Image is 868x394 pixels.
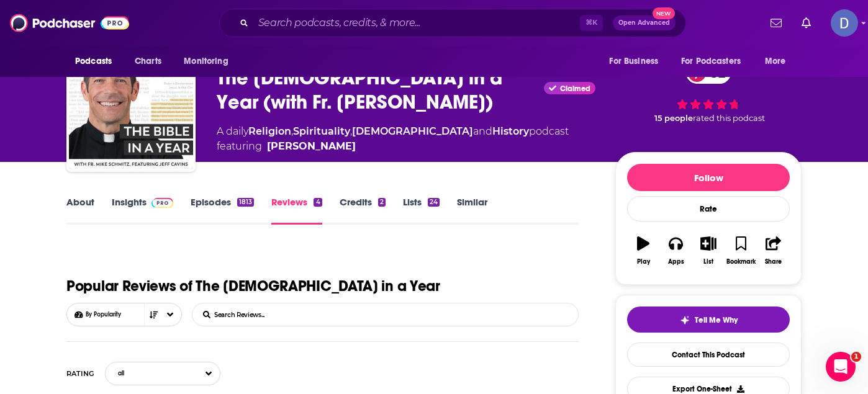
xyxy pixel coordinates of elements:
[106,370,149,377] span: all
[184,53,228,70] span: Monitoring
[10,11,129,35] img: Podchaser - Follow, Share and Rate Podcasts
[271,196,322,225] a: Reviews4
[627,307,790,333] button: tell me why sparkleTell Me Why
[75,53,112,70] span: Podcasts
[457,196,487,225] a: Similar
[191,196,254,225] a: Episodes1813
[66,303,182,326] button: Choose List sort
[580,15,603,31] span: ⌘ K
[135,53,161,70] span: Charts
[831,9,858,37] span: Logged in as dianawurster
[492,125,529,137] a: History
[560,86,590,92] span: Claimed
[105,362,220,385] button: Filter Ratings
[66,274,440,298] h1: Popular Reviews of The Bible in a Year
[680,315,690,325] img: tell me why sparkle
[765,258,782,266] div: Share
[831,9,858,37] button: Show profile menu
[293,125,350,137] a: Spirituality
[668,258,684,266] div: Apps
[112,196,173,225] a: InsightsPodchaser Pro
[378,198,386,207] div: 2
[692,228,725,273] button: List
[826,352,856,382] iframe: Intercom live chat
[851,352,861,362] span: 1
[600,50,674,73] button: open menu
[217,124,569,154] div: A daily podcast
[267,139,356,154] a: Mike Schmitz
[151,198,173,208] img: Podchaser Pro
[69,45,193,169] img: The Bible in a Year (with Fr. Mike Schmitz)
[609,53,658,70] span: For Business
[615,54,802,132] div: 92 15 peoplerated this podcast
[673,50,759,73] button: open menu
[725,228,757,273] button: Bookmark
[127,50,169,73] a: Charts
[703,258,713,266] div: List
[627,164,790,191] button: Follow
[695,315,738,325] span: Tell Me Why
[726,258,756,266] div: Bookmark
[219,9,686,37] div: Search podcasts, credits, & more...
[314,198,322,207] div: 4
[693,114,765,123] span: rated this podcast
[618,20,670,26] span: Open Advanced
[473,125,492,137] span: and
[797,12,816,34] a: Show notifications dropdown
[831,9,858,37] img: User Profile
[765,53,786,70] span: More
[237,198,254,207] div: 1813
[175,50,244,73] button: open menu
[766,12,787,34] a: Show notifications dropdown
[757,228,790,273] button: Share
[403,196,440,225] a: Lists24
[627,196,790,222] div: Rate
[352,125,473,137] a: [DEMOGRAPHIC_DATA]
[350,125,352,137] span: ,
[627,343,790,367] a: Contact This Podcast
[66,196,94,225] a: About
[654,114,693,123] span: 15 people
[217,139,569,154] span: featuring
[291,125,293,137] span: ,
[66,50,128,73] button: open menu
[653,7,675,19] span: New
[613,16,676,30] button: Open AdvancedNew
[86,311,166,318] span: By Popularity
[66,369,94,378] div: RATING
[756,50,802,73] button: open menu
[637,258,650,266] div: Play
[681,53,741,70] span: For Podcasters
[627,228,659,273] button: Play
[428,198,440,207] div: 24
[340,196,386,225] a: Credits2
[253,13,580,33] input: Search podcasts, credits, & more...
[248,125,291,137] a: Religion
[659,228,692,273] button: Apps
